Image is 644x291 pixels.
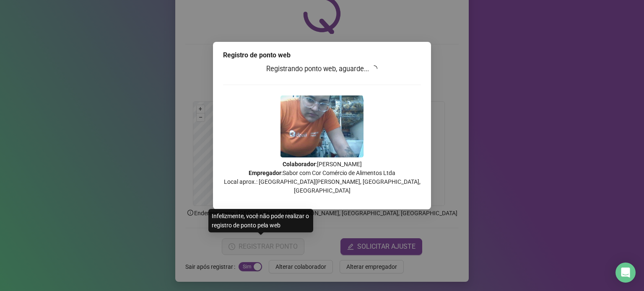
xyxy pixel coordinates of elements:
img: Z [280,95,364,157]
strong: Empregador [249,170,281,176]
h3: Registrando ponto web, aguarde... [223,64,421,75]
strong: Colaborador [283,161,316,167]
div: Infelizmente, você não pode realizar o registro de ponto pela web [208,209,313,232]
div: Open Intercom Messenger [615,263,636,283]
p: : [PERSON_NAME] : Sabor com Cor Comércio de Alimentos Ltda Local aprox.: [GEOGRAPHIC_DATA][PERSON... [223,160,421,195]
span: loading [371,65,377,72]
div: Registro de ponto web [223,50,421,60]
